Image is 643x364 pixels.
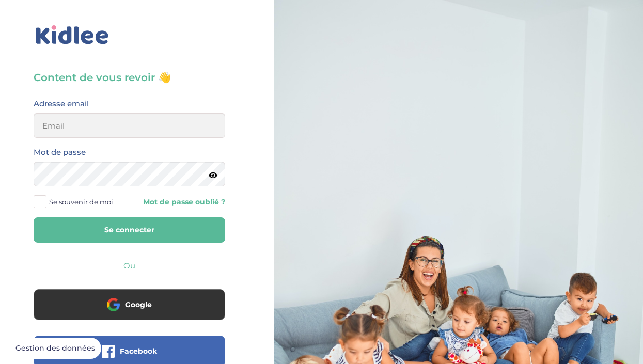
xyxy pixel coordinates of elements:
label: Mot de passe [34,146,86,159]
span: Gestion des données [15,344,95,353]
button: Se connecter [34,217,225,243]
h3: Content de vous revoir 👋 [34,70,225,85]
span: Ou [123,261,135,271]
input: Email [34,113,225,138]
span: Se souvenir de moi [49,195,113,209]
a: Google [34,307,225,316]
img: facebook.png [102,345,115,358]
a: Facebook [34,353,225,363]
button: Gestion des données [9,338,101,359]
span: Google [125,299,152,310]
button: Google [34,289,225,320]
a: Mot de passe oublié ? [137,197,226,207]
img: google.png [107,298,120,311]
span: Facebook [120,346,157,356]
label: Adresse email [34,97,89,110]
img: logo_kidlee_bleu [34,23,111,47]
